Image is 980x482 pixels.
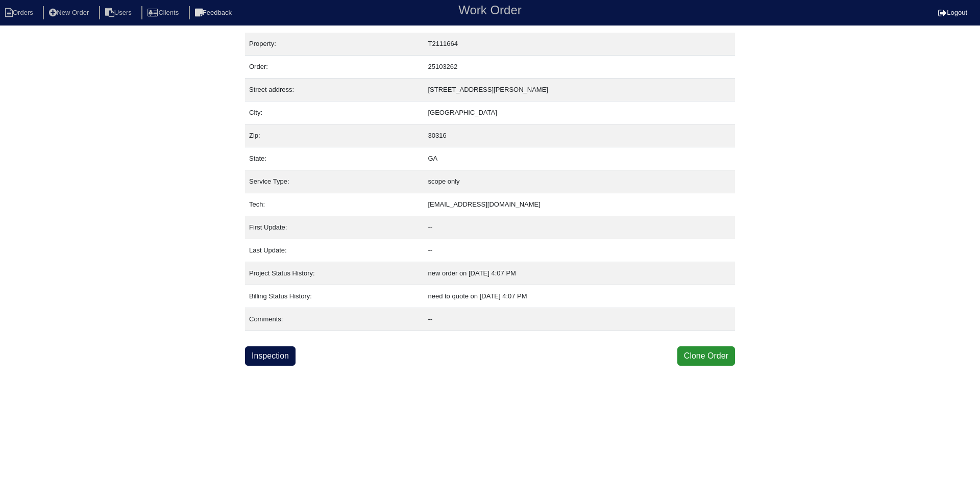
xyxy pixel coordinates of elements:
[245,147,424,170] td: State:
[424,193,735,216] td: [EMAIL_ADDRESS][DOMAIN_NAME]
[424,170,735,193] td: scope only
[424,308,735,331] td: --
[245,124,424,147] td: Zip:
[245,239,424,262] td: Last Update:
[245,193,424,216] td: Tech:
[245,102,424,124] td: City:
[424,124,735,147] td: 30316
[424,56,735,79] td: 25103262
[938,9,967,16] a: Logout
[245,33,424,56] td: Property:
[424,147,735,170] td: GA
[99,9,140,16] a: Users
[677,346,735,366] button: Clone Order
[99,6,140,20] li: Users
[245,285,424,308] td: Billing Status History:
[245,79,424,102] td: Street address:
[43,6,97,20] li: New Order
[245,216,424,239] td: First Update:
[141,9,187,16] a: Clients
[245,308,424,331] td: Comments:
[43,9,97,16] a: New Order
[141,6,187,20] li: Clients
[424,33,735,56] td: T2111664
[245,170,424,193] td: Service Type:
[245,56,424,79] td: Order:
[424,239,735,262] td: --
[428,266,731,281] div: new order on [DATE] 4:07 PM
[424,79,735,102] td: [STREET_ADDRESS][PERSON_NAME]
[245,346,296,366] a: Inspection
[189,6,240,20] li: Feedback
[424,102,735,124] td: [GEOGRAPHIC_DATA]
[428,289,731,303] div: need to quote on [DATE] 4:07 PM
[245,262,424,285] td: Project Status History:
[424,216,735,239] td: --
